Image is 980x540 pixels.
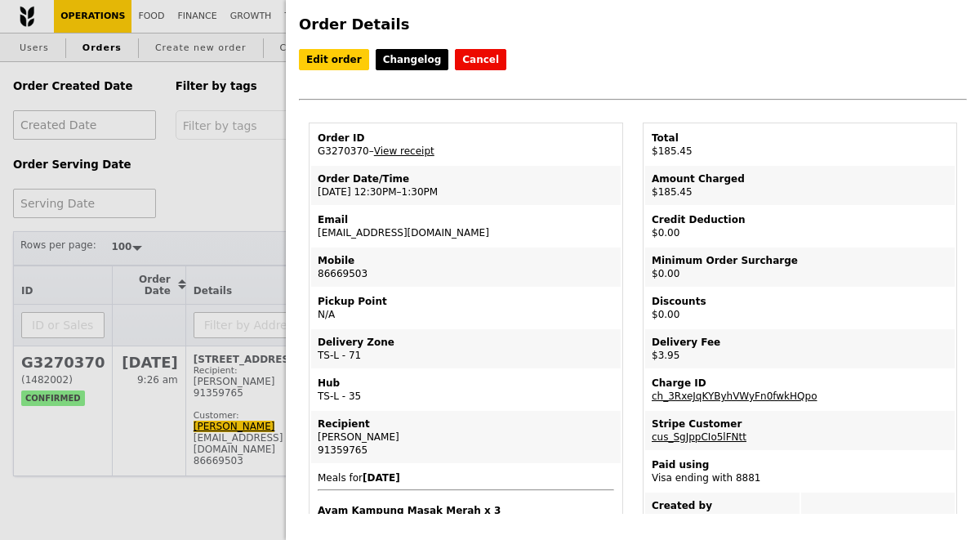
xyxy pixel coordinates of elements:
[652,499,793,512] div: Created by
[318,172,614,185] div: Order Date/Time
[311,370,621,409] td: TS-L - 35
[318,431,614,444] div: [PERSON_NAME]
[311,207,621,246] td: [EMAIL_ADDRESS][DOMAIN_NAME]
[318,377,614,390] div: Hub
[652,172,948,185] div: Amount Charged
[318,132,614,145] div: Order ID
[652,295,948,308] div: Discounts
[652,213,948,226] div: Credit Deduction
[311,166,621,205] td: [DATE] 12:30PM–1:30PM
[652,431,746,443] a: cus_SgJppCIo5lFNtt
[318,254,614,267] div: Mobile
[645,248,955,287] td: $0.00
[645,288,955,328] td: $0.00
[318,336,614,349] div: Delivery Zone
[369,145,374,157] span: –
[652,417,948,431] div: Stripe Customer
[299,16,409,33] span: Order Details
[318,295,614,308] div: Pickup Point
[645,329,955,368] td: $3.95
[318,213,614,226] div: Email
[311,248,621,287] td: 86669503
[645,125,955,164] td: $185.45
[318,444,614,457] div: 91359765
[318,504,614,517] h4: Ayam Kampung Masak Merah x 3
[652,132,948,145] div: Total
[652,377,948,390] div: Charge ID
[652,458,948,471] div: Paid using
[311,125,621,164] td: G3270370
[645,207,955,246] td: $0.00
[299,49,369,70] a: Edit order
[652,336,948,349] div: Delivery Fee
[311,329,621,368] td: TS-L - 71
[645,166,955,205] td: $185.45
[455,49,506,70] button: Cancel
[318,417,614,431] div: Recipient
[652,254,948,267] div: Minimum Order Surcharge
[652,390,817,402] a: ch_3RxeJqKYByhVWyFn0fwkHQpo
[645,452,955,491] td: Visa ending with 8881
[374,145,434,157] a: View receipt
[311,288,621,328] td: N/A
[376,49,449,70] a: Changelog
[363,472,400,484] b: [DATE]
